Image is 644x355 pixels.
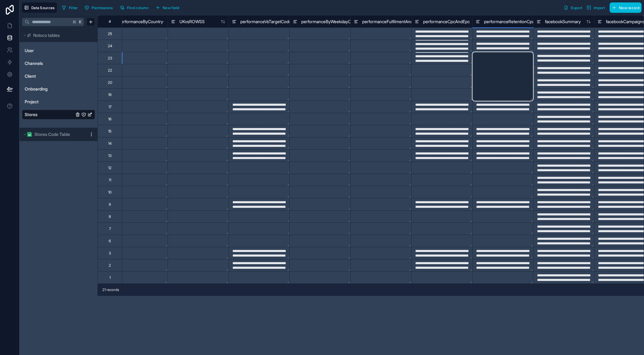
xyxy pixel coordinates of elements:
span: Find column [127,5,149,10]
span: performanceByWeekdayCode [301,19,358,25]
div: 11 [109,178,111,183]
a: Permissions [82,3,117,12]
a: Client [25,73,74,79]
div: 10 [108,190,111,195]
span: Filter [69,5,78,10]
button: New record [610,2,642,13]
span: New field [163,5,179,10]
span: Export [571,5,582,10]
span: Permissions [92,5,113,10]
span: performanceByCountry [119,19,163,25]
a: New record [607,2,642,13]
span: performanceVsTargetCode [240,19,291,25]
span: User [25,48,34,54]
span: Onboarding [25,86,48,92]
a: Onboarding [25,86,74,92]
button: New field [153,3,182,12]
button: Filter [59,3,80,12]
span: performanceRetentionCpaNCpa [484,19,545,25]
span: K [78,20,83,24]
div: 22 [108,68,112,73]
img: Google Sheets logo [27,132,32,137]
div: Client [22,71,95,81]
div: Project [22,97,95,107]
span: performanceCpcAndEpc [423,19,470,25]
span: Channels [25,60,43,66]
button: Import [584,2,607,13]
div: 6 [109,239,111,243]
div: 25 [108,31,112,36]
div: Stores [22,110,95,119]
span: New record [619,5,639,10]
div: 2 [109,263,111,268]
div: 17 [108,105,111,109]
div: User [22,46,95,55]
span: Data Sources [31,5,55,10]
a: Stores [25,112,74,118]
span: UKvsROWSS [179,19,205,25]
div: 8 [109,214,111,219]
div: 19 [108,92,111,97]
a: Channels [25,60,74,66]
div: 1 [109,275,111,280]
div: 16 [108,117,111,122]
a: Project [25,99,74,105]
span: performanceFulfilmentAndCogs [362,19,423,25]
span: Import [594,5,605,10]
button: Export [561,2,584,13]
button: Permissions [82,3,115,12]
a: User [25,48,74,54]
span: Project [25,99,39,105]
span: facebookSummary [545,19,581,25]
span: Noloco tables [33,32,60,38]
div: Onboarding [22,84,95,94]
button: Find column [118,3,151,12]
button: Data Sources [22,2,57,13]
button: Google Sheets logoStores Code Table [22,130,87,139]
div: # [102,19,117,24]
div: 14 [108,141,111,146]
div: 24 [108,44,112,48]
div: 20 [108,80,112,85]
span: Stores Code Table [34,131,70,137]
div: 3 [109,251,111,256]
div: 15 [108,129,111,134]
button: Noloco tables [22,31,91,40]
div: 12 [108,165,111,170]
div: 13 [108,153,111,158]
div: 9 [109,202,111,207]
span: 21 records [102,287,119,292]
span: Stores [25,112,37,118]
div: 7 [109,226,111,231]
div: 23 [108,56,112,61]
span: Client [25,73,36,79]
div: Channels [22,59,95,68]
